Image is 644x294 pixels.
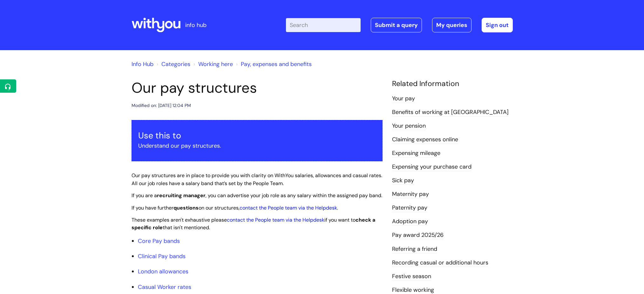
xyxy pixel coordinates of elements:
[138,130,376,141] h3: Use this to
[132,172,382,187] span: Our pay structures are in place to provide you with clarity on WithYou salaries, allowances and c...
[234,59,312,69] li: Pay, expenses and benefits
[157,192,206,199] strong: recruiting manager
[392,79,513,88] h4: Related Information
[392,245,437,253] a: Referring a friend
[432,18,471,32] a: My queries
[286,18,513,32] div: | -
[392,272,431,281] a: Festive season
[392,231,444,239] a: Pay award 2025/26
[392,177,414,185] a: Sick pay
[132,79,383,97] h1: Our pay structures
[392,217,428,226] a: Adoption pay
[392,122,426,130] a: Your pension
[392,190,429,198] a: Maternity pay
[138,237,180,245] a: Core Pay bands
[138,252,186,260] a: Clinical Pay bands
[173,204,199,211] strong: questions
[392,259,488,267] a: Recording casual or additional hours
[185,20,207,30] p: info hub
[392,136,458,144] a: Claiming expenses online
[392,163,471,171] a: Expensing your purchase card
[161,60,190,68] a: Categories
[286,18,361,32] input: Search
[241,60,312,68] a: Pay, expenses and benefits
[198,60,233,68] a: Working here
[482,18,513,32] a: Sign out
[392,204,427,212] a: Paternity pay
[392,95,415,103] a: Your pay
[192,59,233,69] li: Working here
[132,204,338,211] span: If you have further on our structures, .
[240,204,337,211] a: contact the People team via the Helpdesk
[132,102,191,110] div: Modified on: [DATE] 12:04 PM
[138,283,191,291] a: Casual Worker rates
[132,192,382,199] span: If you are a , you can advertise your job role as any salary within the assigned pay band.
[227,217,324,223] a: contact the People team via the Helpdesk
[132,217,375,231] span: These examples aren't exhaustive please if you want to that isn't mentioned.
[371,18,422,32] a: Submit a query
[155,59,190,69] li: Solution home
[132,60,153,68] a: Info Hub
[138,141,376,151] p: Understand our pay structures.
[392,108,509,117] a: Benefits of working at [GEOGRAPHIC_DATA]
[392,149,440,157] a: Expensing mileage
[138,268,188,275] a: London allowances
